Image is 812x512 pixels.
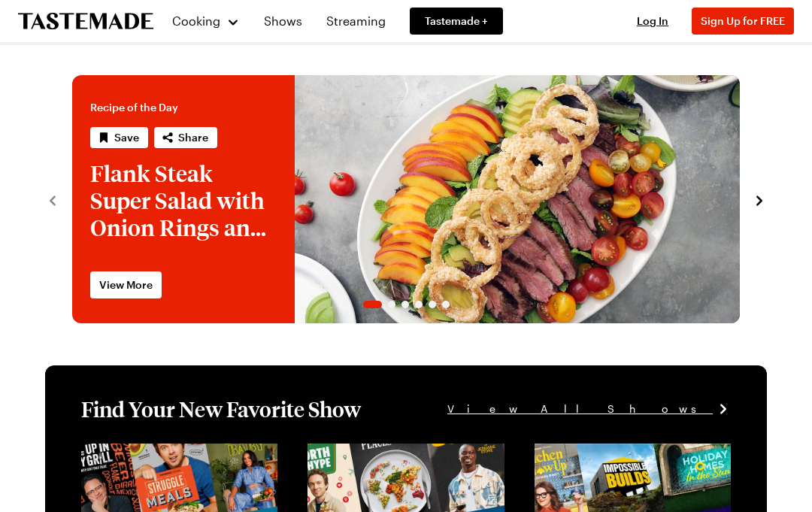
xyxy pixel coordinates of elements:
[410,8,503,35] a: Tastemade +
[447,401,731,417] a: View All Shows
[308,445,467,477] a: View full content for [object Object]
[90,127,148,148] button: Save recipe
[692,8,794,35] button: Sign Up for FREE
[45,190,60,208] button: navigate to previous item
[442,301,450,308] span: Go to slide 6
[637,14,668,27] span: Log In
[114,130,139,145] span: Save
[99,277,153,292] span: View More
[447,401,713,417] span: View All Shows
[81,395,361,423] h1: Find Your New Favorite Show
[172,14,220,28] span: Cooking
[429,301,436,308] span: Go to slide 5
[90,271,162,298] a: View More
[623,14,683,29] button: Log In
[415,301,423,308] span: Go to slide 4
[178,130,208,145] span: Share
[154,127,217,148] button: Share
[81,445,241,477] a: View full content for [object Object]
[701,14,785,27] span: Sign Up for FREE
[752,190,767,208] button: navigate to next item
[401,301,409,308] span: Go to slide 3
[535,445,694,477] a: View full content for [object Object]
[18,13,153,30] a: To Tastemade Home Page
[72,75,740,323] div: 1 / 6
[363,301,382,308] span: Go to slide 1
[388,301,395,308] span: Go to slide 2
[171,3,240,39] button: Cooking
[425,14,488,29] span: Tastemade +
